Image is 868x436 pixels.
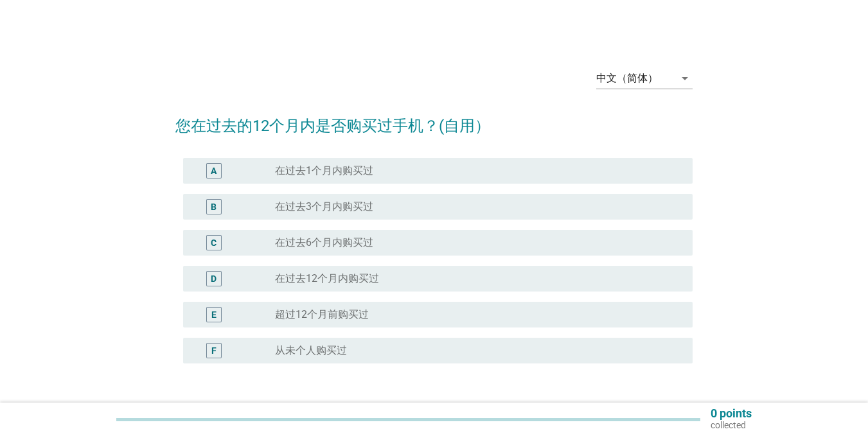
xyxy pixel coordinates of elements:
label: 在过去3个月内购买过 [275,200,373,213]
label: 从未个人购买过 [275,344,347,357]
div: B [211,200,217,214]
label: 在过去1个月内购买过 [275,164,373,177]
i: arrow_drop_down [677,71,693,86]
div: D [211,272,217,286]
p: collected [711,419,752,431]
h2: 您在过去的12个月内是否购买过手机？(自用） [175,101,693,137]
p: 0 points [711,408,752,419]
div: A [211,164,217,178]
div: 中文（简体） [596,73,658,84]
label: 在过去12个月内购买过 [275,272,379,285]
label: 在过去6个月内购买过 [275,236,373,249]
div: C [211,236,217,250]
div: E [211,308,217,322]
div: F [211,344,217,358]
label: 超过12个月前购买过 [275,308,369,321]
